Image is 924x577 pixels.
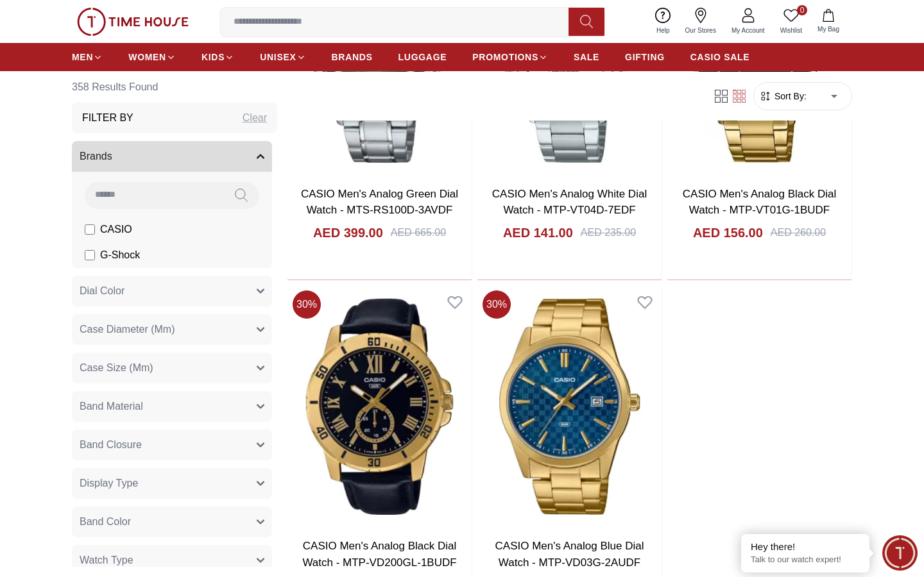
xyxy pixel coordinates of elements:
span: Sort By: [772,90,807,103]
span: Band Closure [80,437,142,453]
a: CASIO SALE [690,46,750,69]
button: Band Closure [72,430,272,460]
span: WOMEN [128,51,166,63]
a: SALE [574,46,599,69]
span: Band Color [80,514,131,530]
span: Display Type [80,476,138,491]
span: UNISEX [260,51,296,63]
a: KIDS [201,46,234,69]
button: Band Material [72,391,272,422]
img: CASIO Men's Analog Black Dial Watch - MTP-VD200GL-1BUDF [287,285,472,528]
button: Brands [72,141,272,172]
a: 0Wishlist [773,5,810,38]
span: KIDS [201,51,225,63]
span: MEN [72,51,93,63]
span: Watch Type [80,553,133,568]
span: My Account [726,26,770,35]
span: 30 % [483,290,511,319]
span: Case Size (Mm) [80,360,153,376]
button: Case Diameter (Mm) [72,314,272,345]
input: CASIO [85,224,95,235]
span: My Bag [812,24,844,34]
div: Clear [243,110,267,126]
a: Our Stores [678,5,724,38]
a: LUGGAGE [398,46,447,69]
div: Chat Widget [882,535,918,571]
span: 30 % [293,290,321,319]
input: G-Shock [85,250,95,260]
a: CASIO Men's Analog White Dial Watch - MTP-VT04D-7EDF [492,188,647,217]
button: My Bag [810,6,847,37]
a: CASIO Men's Analog Black Dial Watch - MTP-VT01G-1BUDF [683,188,836,217]
span: Wishlist [775,26,807,35]
button: Sort By: [759,90,807,103]
a: UNISEX [260,46,305,69]
span: Dial Color [80,283,124,299]
h4: AED 156.00 [693,224,763,242]
h4: AED 399.00 [313,224,383,242]
a: GIFTING [625,46,665,69]
div: AED 260.00 [771,225,826,240]
a: BRANDS [332,46,373,69]
p: Talk to our watch expert! [751,555,860,565]
img: CASIO Men's Analog Blue Dial Watch - MTP-VD03G-2AUDF [477,285,662,528]
span: CASIO [100,222,132,237]
a: Help [649,5,678,38]
span: 0 [797,5,807,15]
span: Our Stores [680,26,721,35]
a: PROMOTIONS [472,46,548,69]
span: SALE [574,51,599,63]
button: Band Color [72,506,272,537]
button: Case Size (Mm) [72,353,272,383]
span: Brands [80,149,112,164]
span: Band Material [80,399,143,414]
a: CASIO Men's Analog Green Dial Watch - MTS-RS100D-3AVDF [301,188,458,217]
span: Case Diameter (Mm) [80,322,175,337]
span: GIFTING [625,51,665,63]
div: AED 665.00 [391,225,446,240]
div: AED 235.00 [581,225,636,240]
a: CASIO Men's Analog Blue Dial Watch - MTP-VD03G-2AUDF [495,540,644,569]
button: Watch Type [72,545,272,576]
h4: AED 141.00 [503,224,573,242]
span: CASIO SALE [690,51,750,63]
h6: 358 Results Found [72,72,277,103]
button: Dial Color [72,276,272,306]
span: Help [651,26,675,35]
a: CASIO Men's Analog Black Dial Watch - MTP-VD200GL-1BUDF [302,540,456,569]
span: G-Shock [100,247,140,263]
a: MEN [72,46,103,69]
span: PROMOTIONS [472,51,538,63]
button: Display Type [72,468,272,499]
img: ... [77,8,189,36]
div: Hey there! [751,540,860,553]
span: BRANDS [332,51,373,63]
a: WOMEN [128,46,176,69]
span: LUGGAGE [398,51,447,63]
h3: Filter By [82,110,133,126]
